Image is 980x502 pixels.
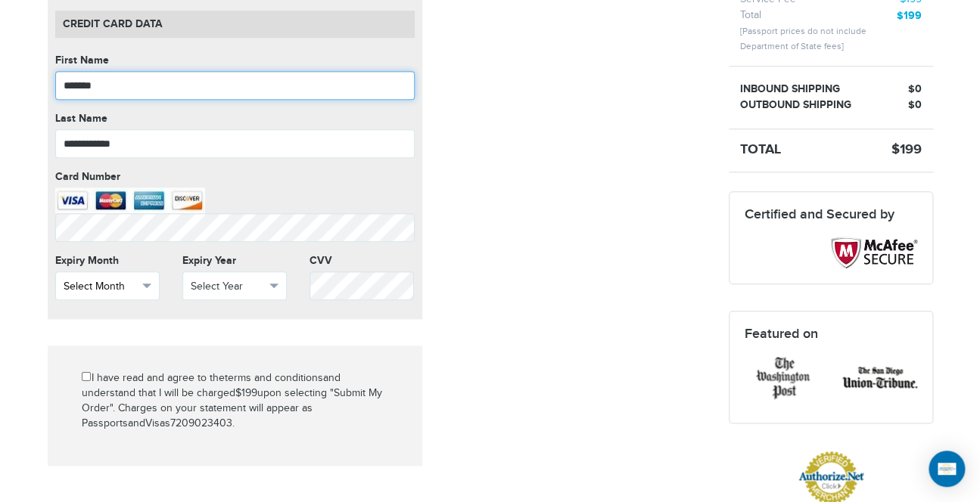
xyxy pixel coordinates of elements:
img: featured-post.png [745,356,820,399]
h4: Featured on [745,327,917,342]
small: [Passport prices do not include Department of State fees] [740,26,866,51]
div: Open Intercom Messenger [929,451,965,487]
h5: Inbound shipping [740,82,854,95]
img: Mcaffee [831,237,917,268]
h5: Outbound shipping [740,98,854,110]
strong: $199 [891,141,922,158]
label: Card Number [55,169,415,184]
button: Select Year [182,271,287,300]
div: Total [740,8,854,23]
img: We accept: Visa, Master, Discover, American Express [55,187,205,213]
img: featured-tribune.png [842,356,917,399]
span: Select Month [64,279,138,294]
strong: $0 [908,98,922,111]
h5: Total [729,143,850,158]
button: Select Month [55,271,160,300]
span: $199 [235,387,257,399]
label: Last Name [55,111,415,126]
h4: Credit Card data [55,11,415,38]
label: Expiry Year [182,253,287,268]
div: I have read and agree to the and understand that I will be charged upon selecting "Submit My Orde... [70,368,400,432]
a: terms and conditions [224,372,322,384]
strong: $0 [908,82,922,95]
strong: $199 [897,9,922,22]
label: CVV [310,253,414,268]
label: First Name [55,53,415,68]
span: Select Year [191,279,265,294]
label: Expiry Month [55,253,160,268]
h4: Certified and Secured by [745,207,917,222]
